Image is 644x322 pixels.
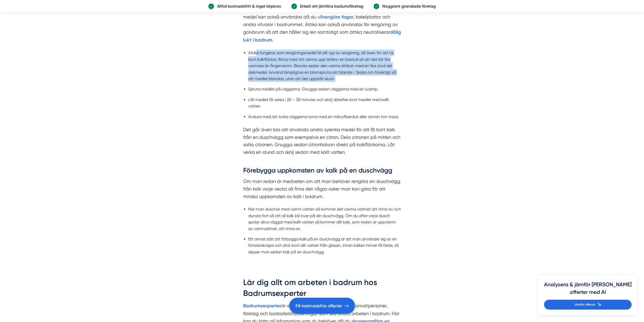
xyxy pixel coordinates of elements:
[248,206,401,232] li: När man duschar med varmt vatten så kommer det varma vattnet att rinna av och dunsta fort så att ...
[289,298,355,314] a: Få kostnadsfria offerter
[379,3,436,9] p: Noggrant granskade företag
[248,113,401,120] li: Avsluta med att torka väggarna torra med en mikrofiberduk eller annan torr trasa.
[248,50,401,82] li: Ättika fungerar som rengöringsmedel till allt typ av rengöring, så även för att ta bort kalkfläck...
[323,14,354,20] a: rengöra fogar
[243,277,401,302] h2: Lär dig allt om arbeten i badrum hos Badrumsexperter
[243,166,401,178] h3: Förebygga uppkomsten av kalk på en duschvägg
[243,303,281,308] a: Badrumsexperter
[243,178,401,200] p: Om man redan är medveten om att man behöver rengöra sin duschvägg från kalk varje vecka så finns ...
[574,302,595,307] span: Jämför offerter
[248,236,401,255] li: Ett annat sätt att förbygga kalk på en duschvägg är att man använder sig av en fönsterskrapa och ...
[248,86,401,92] li: Spruta medlet på väggarna. Gnugga sedan väggarna med en svamp.
[544,300,632,310] a: Jämför offerter
[544,281,632,300] h4: Analysera & jämför [PERSON_NAME] offerter med AI
[248,97,401,109] li: Låt medlet få verka i 20 – 30 minuter och skölj därefter bort medlet med kallt vatten.
[297,3,363,9] p: Enkelt att jämföra badumsföretag
[243,126,401,163] p: Det går även bra att använda andra syrerika medel för att få bort kalk från en duschvägg som exem...
[243,29,401,43] strong: dålig lukt i badrum
[296,302,342,309] span: Få kostnadsfria offerter
[214,3,281,9] p: Alltid kostnadsfritt & inget köpkrav
[323,14,354,20] strong: rengöra fogar
[243,29,401,43] a: dålig lukt i badrum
